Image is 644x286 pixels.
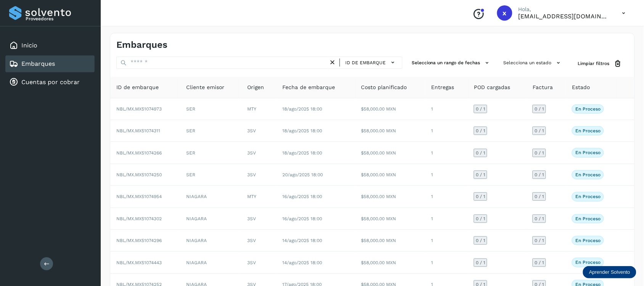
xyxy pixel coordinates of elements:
[575,238,601,243] p: En proceso
[282,83,335,91] span: Fecha de embarque
[355,142,425,164] td: $58,000.00 MXN
[535,107,544,111] span: 0 / 1
[21,60,55,67] a: Embarques
[476,260,485,265] span: 0 / 1
[583,266,636,278] div: Aprender Solvento
[241,186,276,208] td: MTY
[355,208,425,230] td: $58,000.00 MXN
[476,107,485,111] span: 0 / 1
[361,83,407,91] span: Costo planificado
[518,6,610,13] p: Hola,
[355,252,425,273] td: $58,000.00 MXN
[355,120,425,142] td: $58,000.00 MXN
[575,128,601,133] p: En proceso
[355,230,425,252] td: $58,000.00 MXN
[476,172,485,177] span: 0 / 1
[425,98,468,120] td: 1
[5,37,95,54] div: Inicio
[180,230,241,252] td: NIAGARA
[282,128,322,133] span: 18/ago/2025 18:00
[282,238,322,243] span: 14/ago/2025 18:00
[431,83,454,91] span: Entregas
[575,106,601,112] p: En proceso
[180,186,241,208] td: NIAGARA
[180,208,241,230] td: NIAGARA
[116,128,160,133] span: NBL/MX.MX51074311
[572,83,590,91] span: Estado
[409,57,494,69] button: Selecciona un rango de fechas
[116,260,162,265] span: NBL/MX.MX51074443
[282,216,322,221] span: 16/ago/2025 18:00
[355,164,425,186] td: $58,000.00 MXN
[535,128,544,133] span: 0 / 1
[247,83,264,91] span: Origen
[282,172,323,177] span: 20/ago/2025 18:00
[518,13,610,20] p: xmgm@transportesser.com.mx
[535,260,544,265] span: 0 / 1
[116,106,162,112] span: NBL/MX.MX51074973
[26,16,92,21] p: Proveedores
[476,151,485,155] span: 0 / 1
[180,252,241,273] td: NIAGARA
[180,142,241,164] td: SER
[425,164,468,186] td: 1
[572,57,628,71] button: Limpiar filtros
[425,230,468,252] td: 1
[425,208,468,230] td: 1
[425,142,468,164] td: 1
[5,74,95,91] div: Cuentas por cobrar
[116,194,162,199] span: NBL/MX.MX51074954
[241,230,276,252] td: 3SV
[116,172,162,177] span: NBL/MX.MX51074250
[476,216,485,221] span: 0 / 1
[535,238,544,243] span: 0 / 1
[282,106,322,112] span: 18/ago/2025 18:00
[241,164,276,186] td: 3SV
[425,120,468,142] td: 1
[180,120,241,142] td: SER
[476,194,485,199] span: 0 / 1
[180,98,241,120] td: SER
[355,186,425,208] td: $58,000.00 MXN
[116,238,162,243] span: NBL/MX.MX51074296
[535,194,544,199] span: 0 / 1
[282,194,322,199] span: 16/ago/2025 18:00
[535,151,544,155] span: 0 / 1
[535,216,544,221] span: 0 / 1
[116,216,162,221] span: NBL/MX.MX51074302
[5,55,95,72] div: Embarques
[241,120,276,142] td: 3SV
[186,83,224,91] span: Cliente emisor
[180,164,241,186] td: SER
[575,172,601,177] p: En proceso
[575,194,601,199] p: En proceso
[116,150,162,156] span: NBL/MX.MX51074266
[282,150,322,156] span: 18/ago/2025 18:00
[21,78,80,86] a: Cuentas por cobrar
[476,238,485,243] span: 0 / 1
[241,208,276,230] td: 3SV
[575,216,601,221] p: En proceso
[474,83,510,91] span: POD cargadas
[425,252,468,273] td: 1
[589,269,630,275] p: Aprender Solvento
[533,83,553,91] span: Factura
[501,57,566,69] button: Selecciona un estado
[241,252,276,273] td: 3SV
[476,128,485,133] span: 0 / 1
[345,59,386,66] span: ID de embarque
[116,83,159,91] span: ID de embarque
[575,150,601,155] p: En proceso
[575,260,601,265] p: En proceso
[241,98,276,120] td: MTY
[116,39,167,50] h4: Embarques
[578,60,610,67] span: Limpiar filtros
[425,186,468,208] td: 1
[535,172,544,177] span: 0 / 1
[282,260,322,265] span: 14/ago/2025 18:00
[21,42,37,49] a: Inicio
[241,142,276,164] td: 3SV
[343,57,399,68] button: ID de embarque
[355,98,425,120] td: $58,000.00 MXN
